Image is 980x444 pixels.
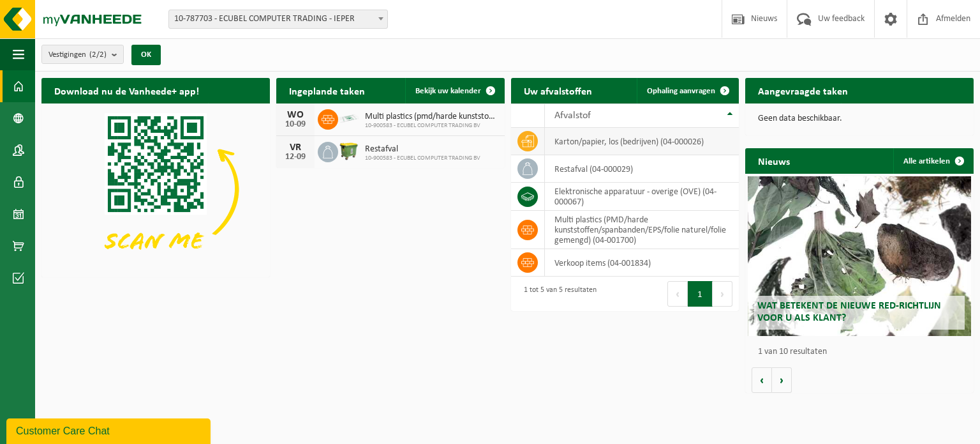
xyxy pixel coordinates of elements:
div: 10-09 [283,120,308,129]
span: Multi plastics (pmd/harde kunststoffen/spanbanden/eps/folie naturel/folie gemeng... [365,112,498,122]
img: LP-SK-00500-LPE-16 [338,107,360,129]
button: Vestigingen(2/2) [41,45,124,64]
div: VR [283,142,308,153]
button: Vorige [752,367,772,393]
span: Ophaling aanvragen [647,87,715,95]
div: 1 tot 5 van 5 resultaten [517,280,597,308]
div: WO [283,110,308,120]
button: OK [131,45,161,65]
p: 1 van 10 resultaten [758,348,967,356]
h2: Aangevraagde taken [745,78,861,103]
button: Previous [667,281,688,307]
a: Wat betekent de nieuwe RED-richtlijn voor u als klant? [748,176,972,336]
span: Bekijk uw kalender [415,87,481,95]
h2: Uw afvalstoffen [511,78,605,103]
span: 10-900583 - ECUBEL COMPUTER TRADING BV [365,122,498,130]
count: (2/2) [89,50,107,59]
span: 10-900583 - ECUBEL COMPUTER TRADING BV [365,155,480,162]
td: verkoop items (04-001834) [545,249,739,277]
span: Vestigingen [48,45,107,65]
img: WB-1100-HPE-GN-50 [338,140,360,162]
h2: Ingeplande taken [276,78,378,103]
a: Bekijk uw kalender [405,78,503,103]
td: elektronische apparatuur - overige (OVE) (04-000067) [545,183,739,211]
td: karton/papier, los (bedrijven) (04-000026) [545,128,739,155]
button: Volgende [772,367,792,393]
a: Alle artikelen [893,148,972,174]
td: restafval (04-000029) [545,155,739,183]
iframe: chat widget [6,416,213,444]
td: multi plastics (PMD/harde kunststoffen/spanbanden/EPS/folie naturel/folie gemengd) (04-001700) [545,211,739,249]
span: Restafval [365,144,480,155]
div: 12-09 [283,153,308,162]
h2: Nieuws [745,148,803,173]
h2: Download nu de Vanheede+ app! [41,78,212,103]
p: Geen data beschikbaar. [758,114,961,123]
img: Download de VHEPlus App [41,103,270,275]
button: Next [713,281,732,307]
button: 1 [688,281,713,307]
span: 10-787703 - ECUBEL COMPUTER TRADING - IEPER [169,10,387,28]
span: 10-787703 - ECUBEL COMPUTER TRADING - IEPER [168,10,388,29]
span: Wat betekent de nieuwe RED-richtlijn voor u als klant? [757,301,941,323]
a: Ophaling aanvragen [637,78,738,103]
span: Afvalstof [554,111,591,121]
